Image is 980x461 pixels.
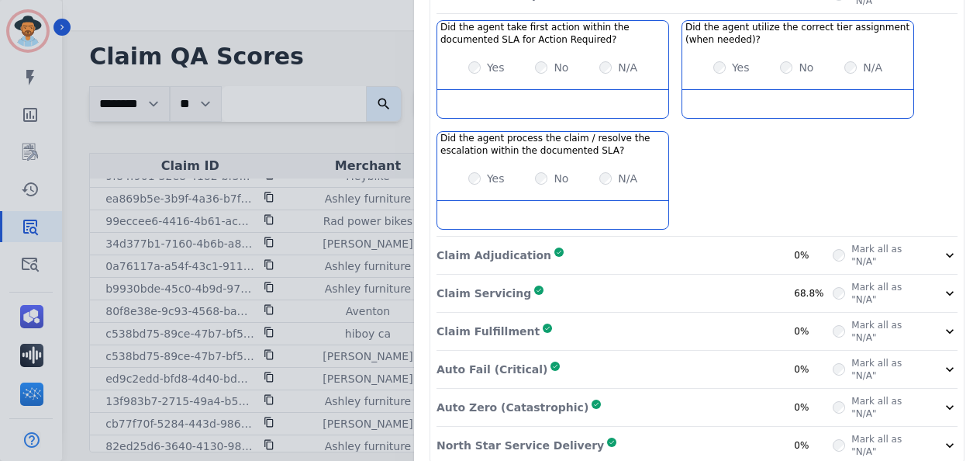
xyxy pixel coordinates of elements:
[437,248,551,263] p: Claim Adjudication
[437,324,540,339] p: Claim Fulfillment
[437,286,531,301] p: Claim Servicing
[440,21,665,46] h3: Did the agent take first action within the documented SLA for Action Required?
[799,60,813,75] label: No
[554,60,568,75] label: No
[794,401,833,414] div: 0%
[851,281,923,306] label: Mark all as "N/A"
[732,60,750,75] label: Yes
[437,438,604,453] p: North Star Service Delivery
[794,287,833,300] div: 68.8%
[554,171,568,186] label: No
[794,325,833,338] div: 0%
[440,132,665,157] h3: Did the agent process the claim / resolve the escalation within the documented SLA?
[487,60,505,75] label: Yes
[863,60,882,75] label: N/A
[618,171,637,186] label: N/A
[851,243,923,268] label: Mark all as "N/A"
[851,319,923,344] label: Mark all as "N/A"
[685,21,910,46] h3: Did the agent utilize the correct tier assignment (when needed)?
[618,60,637,75] label: N/A
[794,363,833,376] div: 0%
[851,357,923,382] label: Mark all as "N/A"
[851,395,923,420] label: Mark all as "N/A"
[794,439,833,452] div: 0%
[851,433,923,458] label: Mark all as "N/A"
[794,249,833,262] div: 0%
[487,171,505,186] label: Yes
[437,362,547,377] p: Auto Fail (Critical)
[437,400,588,415] p: Auto Zero (Catastrophic)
